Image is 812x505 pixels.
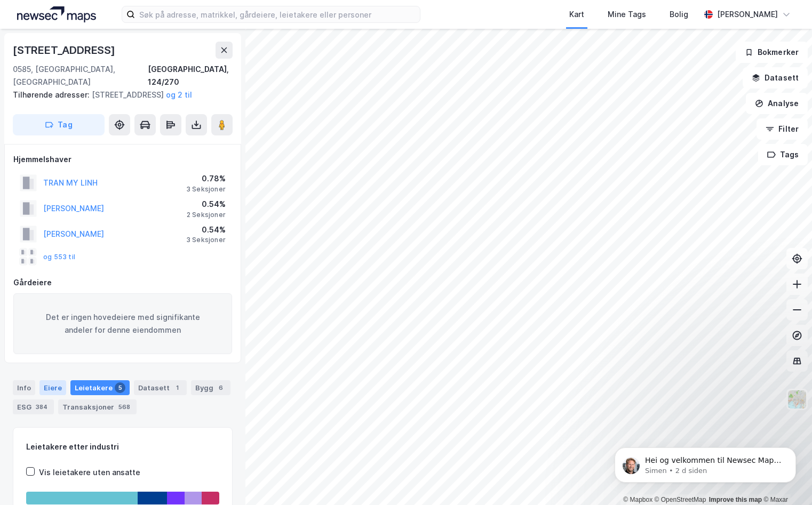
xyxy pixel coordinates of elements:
[148,63,233,89] div: [GEOGRAPHIC_DATA], 124/270
[17,6,96,22] img: logo.a4113a55bc3d86da70a041830d287a7e.svg
[623,496,652,503] a: Mapbox
[670,8,688,21] div: Bolig
[187,211,226,219] div: 2 Seksjoner
[186,223,226,236] div: 0.54%
[608,8,646,21] div: Mine Tags
[26,440,219,453] div: Leietakere etter industri
[13,293,232,354] div: Det er ingen hovedeiere med signifikante andeler for denne eiendommen
[13,42,117,59] div: [STREET_ADDRESS]
[186,236,226,244] div: 3 Seksjoner
[13,90,92,99] span: Tilhørende adresser:
[743,67,808,89] button: Datasett
[187,198,226,211] div: 0.54%
[13,114,105,135] button: Tag
[58,399,137,414] div: Transaksjoner
[655,496,706,503] a: OpenStreetMap
[13,63,148,89] div: 0585, [GEOGRAPHIC_DATA], [GEOGRAPHIC_DATA]
[216,382,226,393] div: 6
[39,466,140,479] div: Vis leietakere uten ansatte
[13,380,35,395] div: Info
[13,153,232,166] div: Hjemmelshaver
[116,402,132,412] div: 568
[787,389,807,410] img: Z
[746,93,808,114] button: Analyse
[115,382,125,393] div: 5
[135,6,420,22] input: Søk på adresse, matrikkel, gårdeiere, leietakere eller personer
[172,382,182,393] div: 1
[758,144,808,165] button: Tags
[186,185,226,194] div: 3 Seksjoner
[717,8,778,21] div: [PERSON_NAME]
[186,172,226,185] div: 0.78%
[134,380,187,395] div: Datasett
[13,89,224,101] div: [STREET_ADDRESS]
[39,380,66,395] div: Eiere
[191,380,230,395] div: Bygg
[569,8,584,21] div: Kart
[13,399,54,414] div: ESG
[70,380,130,395] div: Leietakere
[34,402,50,412] div: 384
[757,118,808,140] button: Filter
[599,425,812,500] iframe: Intercom notifications melding
[736,42,808,63] button: Bokmerker
[13,276,232,289] div: Gårdeiere
[709,496,762,503] a: Improve this map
